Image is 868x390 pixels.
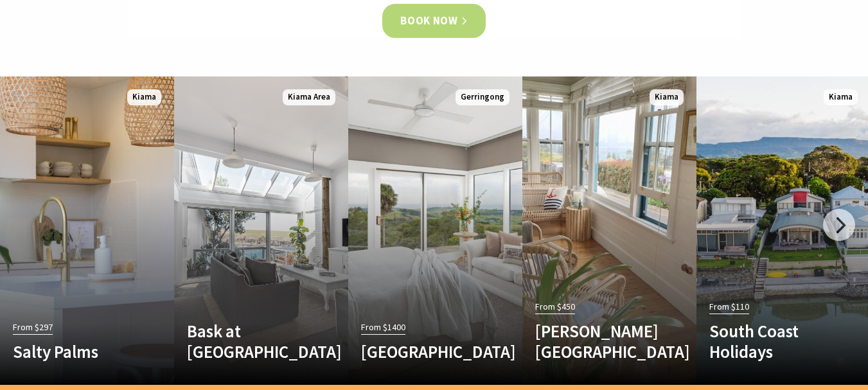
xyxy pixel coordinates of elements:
h4: [PERSON_NAME][GEOGRAPHIC_DATA] [535,321,657,362]
h4: [GEOGRAPHIC_DATA] [361,341,483,362]
h4: South Coast Holidays [709,321,831,362]
span: From $297 [13,320,53,335]
h4: Salty Palms [13,341,135,362]
a: From $450 [PERSON_NAME][GEOGRAPHIC_DATA] Kiama [522,76,696,385]
span: Kiama [824,89,858,105]
a: Another Image Used Bask at [GEOGRAPHIC_DATA] Kiama Area [174,76,348,385]
span: From $450 [535,299,575,314]
a: Another Image Used From $1400 [GEOGRAPHIC_DATA] Gerringong [348,76,522,385]
span: From $110 [709,299,749,314]
span: From $1400 [361,320,405,335]
span: Kiama Area [283,89,335,105]
h4: Bask at [GEOGRAPHIC_DATA] [187,321,309,362]
span: Gerringong [456,89,509,105]
span: Kiama [127,89,161,105]
span: Kiama [650,89,684,105]
a: Book now [382,4,486,38]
